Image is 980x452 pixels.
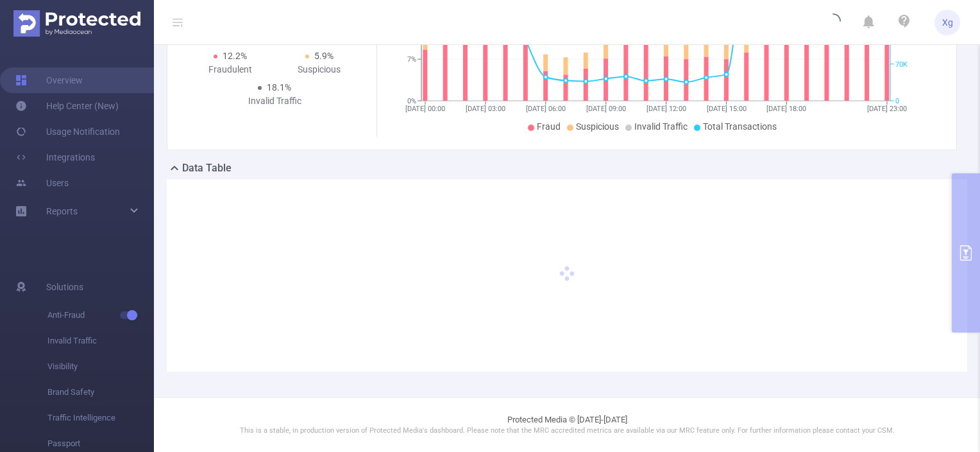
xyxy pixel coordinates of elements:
[537,121,561,132] span: Fraud
[182,161,232,176] h2: Data Table
[525,105,565,113] tspan: [DATE] 06:00
[46,274,83,300] span: Solutions
[275,63,364,76] div: Suspicious
[267,82,291,92] span: 18.1%
[576,121,619,132] span: Suspicious
[186,426,948,437] p: This is a stable, in production version of Protected Media's dashboard. Please note that the MRC ...
[223,51,247,61] span: 12.2%
[586,105,625,113] tspan: [DATE] 09:00
[15,119,120,144] a: Usage Notification
[47,354,154,379] span: Visibility
[15,67,83,93] a: Overview
[46,198,78,224] a: Reports
[942,10,953,35] span: Xg
[154,397,980,452] footer: Protected Media © [DATE]-[DATE]
[15,93,119,119] a: Help Center (New)
[314,51,334,61] span: 5.9%
[13,10,140,37] img: Protected Media
[703,121,777,132] span: Total Transactions
[407,55,416,64] tspan: 7%
[634,121,688,132] span: Invalid Traffic
[47,379,154,405] span: Brand Safety
[405,105,445,113] tspan: [DATE] 00:00
[15,144,95,170] a: Integrations
[766,105,806,113] tspan: [DATE] 18:00
[47,405,154,431] span: Traffic Intelligence
[895,60,908,69] tspan: 70K
[46,206,78,216] span: Reports
[646,105,686,113] tspan: [DATE] 12:00
[706,105,746,113] tspan: [DATE] 15:00
[230,94,319,108] div: Invalid Traffic
[47,328,154,354] span: Invalid Traffic
[825,13,841,31] i: icon: loading
[15,170,69,196] a: Users
[407,97,416,105] tspan: 0%
[47,302,154,328] span: Anti-Fraud
[465,105,505,113] tspan: [DATE] 03:00
[867,105,907,113] tspan: [DATE] 23:00
[185,63,275,76] div: Fraudulent
[895,97,899,105] tspan: 0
